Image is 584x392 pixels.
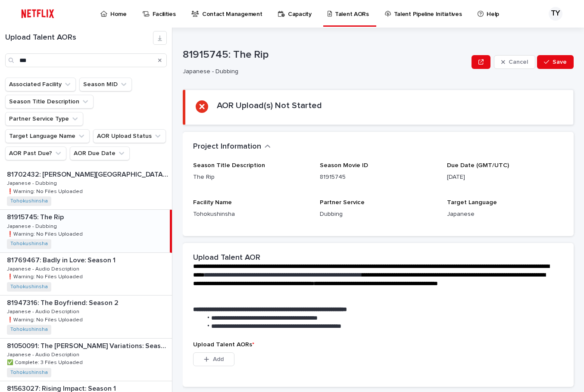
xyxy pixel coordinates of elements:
a: Tohokushinsha [10,241,48,247]
p: Japanese - Audio Description [7,264,81,272]
button: Partner Service Type [5,112,83,126]
p: The Rip [193,173,309,182]
p: Tohokushinsha [193,210,309,219]
input: Search [5,53,167,67]
p: Japanese - Audio Description [7,350,81,358]
p: 81769467: Badly in Love: Season 1 [7,255,117,264]
a: Tohokushinsha [10,327,48,333]
p: [DATE] [447,173,563,182]
span: Season Title Description [193,162,265,168]
p: ❗️Warning: No Files Uploaded [7,230,84,237]
button: Associated Facility [5,78,76,91]
p: Dubbing [320,210,436,219]
p: ❗️Warning: No Files Uploaded [7,187,84,195]
span: Season Movie ID [320,162,368,168]
img: ifQbXi3ZQGMSEF7WDB7W [17,5,58,22]
p: 81915745: The Rip [7,212,66,221]
span: Due Date (GMT/UTC) [447,162,509,168]
h1: Upload Talent AORs [5,33,153,43]
span: Facility Name [193,199,232,205]
button: Target Language Name [5,129,90,143]
button: Season MID [79,78,132,91]
p: Japanese [447,210,563,219]
button: AOR Due Date [70,146,130,160]
span: Target Language [447,199,497,205]
a: Tohokushinsha [10,370,48,376]
button: Project Information [193,142,271,152]
button: Season Title Description [5,95,94,109]
p: ❗️Warning: No Files Uploaded [7,272,84,280]
p: Japanese - Dubbing [7,222,59,230]
button: Save [537,55,574,69]
span: Partner Service [320,199,365,205]
h2: Upload Talent AOR [193,253,260,263]
p: ✅ Complete: 3 Files Uploaded [7,358,84,366]
p: 81050091: The [PERSON_NAME] Variations: Season 1 [7,340,170,350]
h2: Project Information [193,142,261,152]
a: Tohokushinsha [10,284,48,290]
p: 81947316: The Boyfriend: Season 2 [7,297,120,307]
span: Cancel [509,59,528,65]
span: Upload Talent AORs [193,342,254,348]
span: Save [553,59,567,65]
p: Japanese - Dubbing [183,68,465,75]
button: Cancel [494,55,535,69]
div: TY [549,7,562,21]
button: AOR Upload Status [93,129,166,143]
p: 81915745: The Rip [183,49,468,61]
p: Japanese - Dubbing [7,179,59,187]
p: 81702432: [PERSON_NAME][GEOGRAPHIC_DATA] Trip [7,169,170,179]
p: 81915745 [320,173,436,182]
p: ❗️Warning: No Files Uploaded [7,315,84,323]
button: Add [193,352,234,366]
span: Add [213,356,224,362]
button: AOR Past Due? [5,146,66,160]
p: Japanese - Audio Description [7,307,81,315]
h2: AOR Upload(s) Not Started [217,100,322,111]
a: Tohokushinsha [10,198,48,204]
